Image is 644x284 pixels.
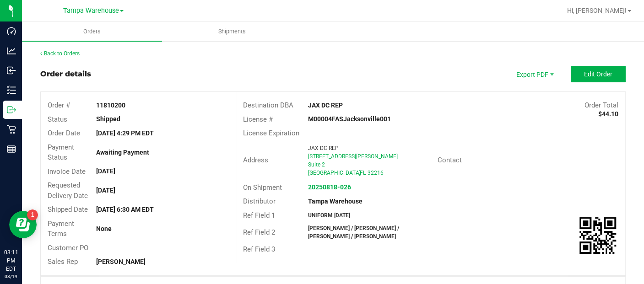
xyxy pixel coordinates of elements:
p: 08/19 [4,273,18,280]
span: Ref Field 1 [243,211,275,220]
span: , [358,170,359,176]
a: Shipments [162,22,302,41]
span: Order # [48,101,70,109]
strong: 11810200 [96,102,125,109]
span: FL [359,170,365,176]
span: Edit Order [584,70,612,78]
iframe: Resource center [9,211,37,238]
span: Shipments [206,27,258,36]
span: [STREET_ADDRESS][PERSON_NAME] [308,153,397,160]
strong: [PERSON_NAME] / [PERSON_NAME] / [PERSON_NAME] / [PERSON_NAME] [308,225,399,240]
a: Orders [22,22,162,41]
strong: None [96,225,112,232]
strong: Awaiting Payment [96,149,149,156]
inline-svg: Reports [7,145,16,154]
span: Contact [438,156,462,164]
strong: [DATE] 4:29 PM EDT [96,129,154,137]
span: Suite 2 [308,161,325,168]
strong: Shipped [96,115,120,123]
img: Scan me! [579,217,616,254]
span: JAX DC REP [308,145,338,151]
span: 32216 [367,170,383,176]
span: Order Total [584,101,618,109]
strong: [DATE] [96,187,115,194]
span: Destination DBA [243,101,293,109]
span: Distributor [243,197,276,205]
span: Tampa Warehouse [63,7,119,15]
inline-svg: Retail [7,125,16,134]
strong: JAX DC REP [308,102,342,109]
qrcode: 11810200 [579,217,616,254]
strong: Tampa Warehouse [308,198,362,205]
strong: UNIFORM [DATE] [308,212,350,219]
strong: [PERSON_NAME] [96,258,146,265]
span: Address [243,156,268,164]
span: Payment Terms [48,220,74,238]
span: On Shipment [243,183,282,192]
iframe: Resource center unread badge [27,209,38,220]
span: Shipped Date [48,205,88,214]
span: License Expiration [243,129,299,137]
span: Ref Field 2 [243,228,275,236]
button: Edit Order [571,66,626,82]
strong: M00004FASJacksonville001 [308,115,390,123]
inline-svg: Outbound [7,105,16,114]
inline-svg: Dashboard [7,27,16,36]
span: Status [48,115,67,123]
strong: $44.10 [598,110,618,118]
span: Ref Field 3 [243,245,275,253]
inline-svg: Inventory [7,86,16,95]
span: Invoice Date [48,167,86,176]
span: Hi, [PERSON_NAME]! [567,7,627,14]
inline-svg: Analytics [7,46,16,55]
span: License # [243,115,273,123]
a: Back to Orders [40,50,80,57]
strong: [DATE] [96,167,115,175]
li: Export PDF [507,66,562,82]
span: [GEOGRAPHIC_DATA] [308,170,360,176]
span: Orders [71,27,113,36]
span: Payment Status [48,143,74,162]
span: Sales Rep [48,257,78,266]
p: 03:11 PM EDT [4,248,18,273]
a: 20250818-026 [308,183,351,191]
span: Order Date [48,129,80,137]
span: Customer PO [48,244,88,252]
div: Order details [40,69,91,80]
strong: [DATE] 6:30 AM EDT [96,206,154,213]
span: Requested Delivery Date [48,181,88,200]
inline-svg: Inbound [7,66,16,75]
